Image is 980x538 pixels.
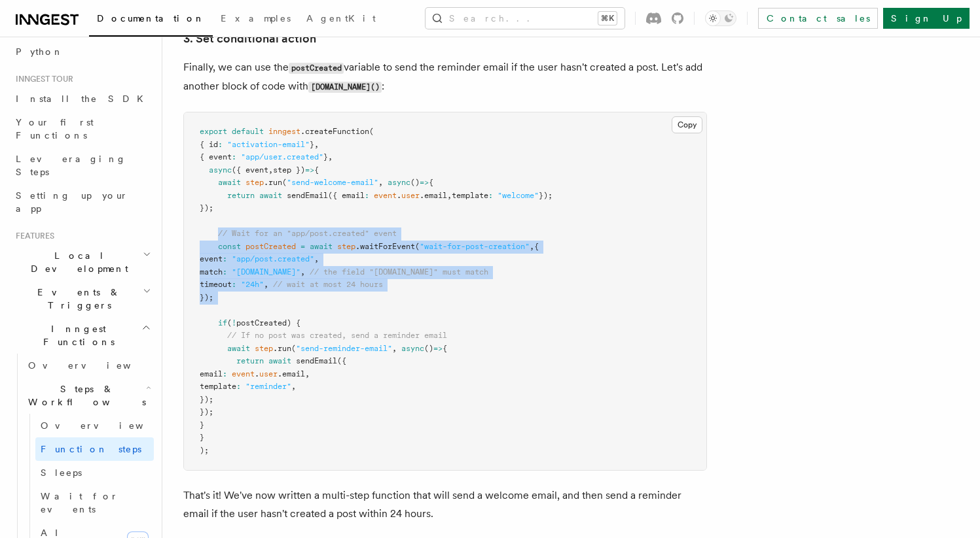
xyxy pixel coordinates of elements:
[97,13,205,24] span: Documentation
[310,140,314,149] span: }
[200,140,218,149] span: { id
[310,242,333,251] span: await
[300,267,305,277] span: ,
[245,242,296,251] span: postCreated
[420,191,447,200] span: .email
[429,178,433,187] span: {
[378,178,383,187] span: ,
[420,178,429,187] span: =>
[300,242,305,251] span: =
[232,267,300,277] span: "[DOMAIN_NAME]"
[28,360,163,371] span: Overview
[232,152,236,161] span: :
[498,191,539,200] span: "welcome"
[259,191,282,200] span: await
[314,254,319,263] span: ,
[232,127,264,136] span: default
[273,280,383,289] span: // wait at most 24 hours
[200,446,209,455] span: );
[200,293,213,302] span: });
[227,140,310,149] span: "activation-email"
[35,414,154,437] a: Overview
[337,242,355,251] span: step
[227,331,447,340] span: // If no post was created, send a reminder email
[355,242,415,251] span: .waitForEvent
[218,318,227,328] span: if
[89,4,213,37] a: Documentation
[35,484,154,521] a: Wait for events
[365,191,369,200] span: :
[255,344,273,353] span: step
[392,344,397,353] span: ,
[10,317,154,354] button: Inngest Functions
[10,74,73,84] span: Inngest tour
[705,10,736,26] button: Toggle dark mode
[232,369,255,378] span: event
[183,58,707,96] p: Finally, we can use the variable to send the reminder email if the user hasn't created a post. Le...
[218,140,223,149] span: :
[16,190,128,214] span: Setting up your app
[241,280,264,289] span: "24h"
[289,63,344,74] code: postCreated
[388,178,410,187] span: async
[305,369,310,378] span: ,
[424,344,433,353] span: ()
[296,344,392,353] span: "send-reminder-email"
[273,165,305,175] span: step })
[420,242,530,251] span: "wait-for-post-creation"
[273,344,291,353] span: .run
[598,12,617,25] kbd: ⌘K
[337,356,346,365] span: ({
[323,152,328,161] span: }
[200,203,213,212] span: });
[223,267,227,277] span: :
[183,29,316,48] a: 3. Set conditional action
[539,191,553,200] span: });
[10,322,141,348] span: Inngest Functions
[443,344,447,353] span: {
[255,369,259,378] span: .
[10,249,143,275] span: Local Development
[259,369,278,378] span: user
[41,491,118,514] span: Wait for events
[236,318,300,328] span: postCreated) {
[16,154,126,177] span: Leveraging Steps
[232,165,268,175] span: ({ event
[374,191,397,200] span: event
[530,242,534,251] span: ,
[16,117,94,141] span: Your first Functions
[291,382,296,391] span: ,
[200,369,223,378] span: email
[200,127,227,136] span: export
[306,13,376,24] span: AgentKit
[758,8,878,29] a: Contact sales
[227,344,250,353] span: await
[23,377,154,414] button: Steps & Workflows
[245,382,291,391] span: "reminder"
[264,280,268,289] span: ,
[282,178,287,187] span: (
[183,486,707,523] p: That's it! We've now written a multi-step function that will send a welcome email, and then send ...
[10,110,154,147] a: Your first Functions
[426,8,625,29] button: Search...⌘K
[23,382,146,409] span: Steps & Workflows
[200,254,223,263] span: event
[16,93,151,104] span: Install the SDK
[200,420,204,429] span: }
[200,280,232,289] span: timeout
[299,4,384,35] a: AgentKit
[10,244,154,280] button: Local Development
[10,184,154,220] a: Setting up your app
[296,356,337,365] span: sendEmail
[433,344,443,353] span: =>
[447,191,452,200] span: ,
[268,165,273,175] span: ,
[232,318,236,328] span: !
[883,8,970,29] a: Sign Up
[236,382,241,391] span: :
[287,191,328,200] span: sendEmail
[200,433,204,442] span: }
[534,242,539,251] span: {
[314,140,319,149] span: ,
[488,191,493,200] span: :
